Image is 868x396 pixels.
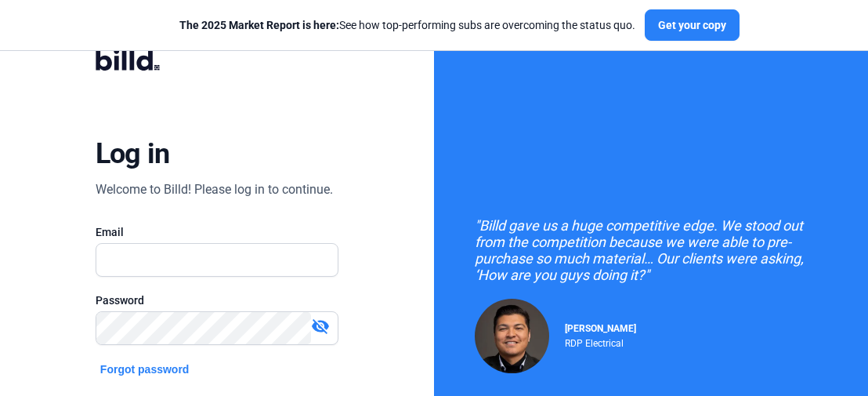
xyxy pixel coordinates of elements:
[645,9,740,41] button: Get your copy
[96,361,194,378] button: Forgot password
[565,334,636,349] div: RDP Electrical
[96,180,333,199] div: Welcome to Billd! Please log in to continue.
[565,323,636,334] span: [PERSON_NAME]
[311,317,330,336] mat-icon: visibility_off
[179,17,635,33] div: See how top-performing subs are overcoming the status quo.
[96,224,338,240] div: Email
[475,217,827,283] div: "Billd gave us a huge competitive edge. We stood out from the competition because we were able to...
[179,19,339,31] span: The 2025 Market Report is here:
[475,299,549,373] img: Raul Pacheco
[96,292,338,308] div: Password
[96,136,170,171] div: Log in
